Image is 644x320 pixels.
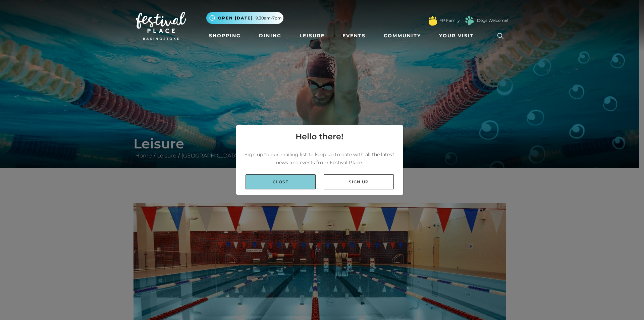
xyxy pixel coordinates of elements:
a: Dogs Welcome! [477,17,508,24]
p: Sign up to our mailing list to keep up to date with all the latest news and events from Festival ... [241,150,398,167]
a: Sign up [324,174,394,189]
span: Your Visit [439,32,474,39]
a: Shopping [206,30,244,42]
span: Open [DATE] [218,15,253,21]
img: Festival Place Logo [136,12,186,40]
a: FP Family [439,17,460,24]
a: Dining [256,30,284,42]
span: 9.30am-7pm [256,15,282,21]
h4: Hello there! [296,131,343,143]
a: Leisure [297,30,327,42]
a: Close [246,174,316,189]
a: Events [340,30,368,42]
button: Open [DATE] 9.30am-7pm [206,12,283,24]
a: Community [381,30,424,42]
a: Your Visit [436,30,480,42]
